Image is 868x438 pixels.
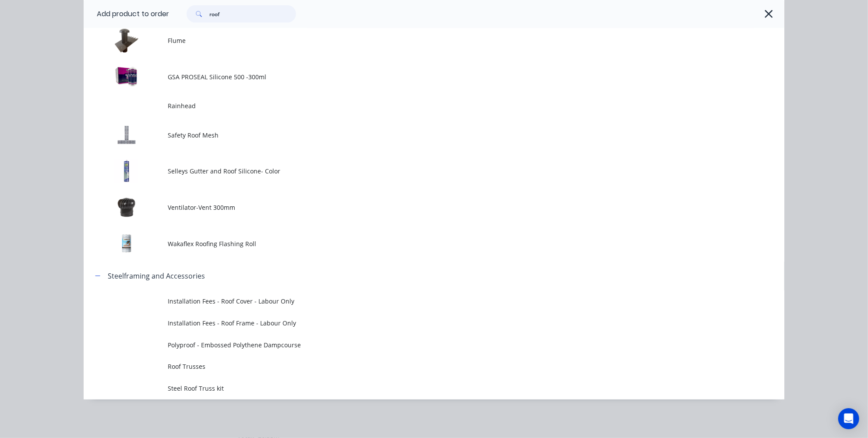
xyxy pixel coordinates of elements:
span: Flume [168,36,661,45]
span: Roof Trusses [168,362,661,371]
span: Polyproof - Embossed Polythene Dampcourse [168,340,661,350]
span: Safety Roof Mesh [168,131,661,140]
span: Steel Roof Truss kit [168,384,661,393]
span: Wakaflex Roofing Flashing Roll [168,239,661,248]
span: Installation Fees - Roof Cover - Labour Only [168,297,661,306]
span: Rainhead [168,101,661,110]
span: Ventilator-Vent 300mm [168,203,661,212]
div: Steelframing and Accessories [108,271,205,281]
input: Search... [209,5,296,23]
span: Installation Fees - Roof Frame - Labour Only [168,318,661,328]
div: Open Intercom Messenger [838,408,859,429]
span: GSA PROSEAL Silicone 500 -300ml [168,72,661,81]
span: Selleys Gutter and Roof Silicone- Color [168,166,661,176]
